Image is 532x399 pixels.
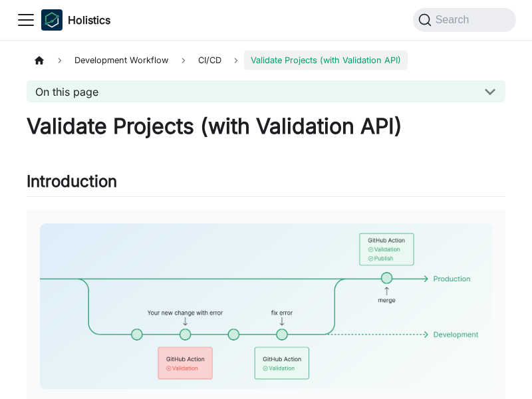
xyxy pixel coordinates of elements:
span: Development Workflow [68,51,175,70]
a: HolisticsHolisticsHolistics [41,9,110,31]
span: Validate Projects (with Validation API) [244,51,408,70]
button: Search (Command+K) [413,8,516,32]
nav: Breadcrumbs [27,51,505,70]
span: Search [432,14,477,26]
span: CI/CD [192,51,228,70]
h2: Introduction [27,172,505,197]
a: Home page [27,51,52,70]
button: On this page [27,80,505,102]
img: Holistics [41,9,63,31]
h1: Validate Projects (with Validation API) [27,113,505,140]
button: Toggle navigation bar [16,10,36,30]
b: Holistics [68,12,110,28]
